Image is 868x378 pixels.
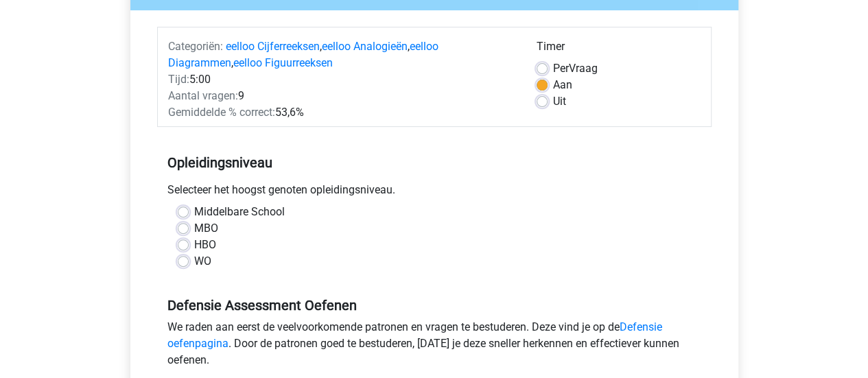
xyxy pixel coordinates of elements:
[194,253,211,270] label: WO
[168,106,275,119] span: Gemiddelde % correct:
[158,38,526,71] div: , , ,
[157,182,712,204] div: Selecteer het hoogst genoten opleidingsniveau.
[168,40,223,53] span: Categoriën:
[168,73,189,86] span: Tijd:
[553,60,598,77] label: Vraag
[553,62,569,75] span: Per
[158,104,526,121] div: 53,6%
[167,297,701,314] h5: Defensie Assessment Oefenen
[157,319,712,374] div: We raden aan eerst de veelvoorkomende patronen en vragen te bestuderen. Deze vind je op de . Door...
[553,93,566,110] label: Uit
[226,40,320,53] a: eelloo Cijferreeksen
[167,149,701,176] h5: Opleidingsniveau
[194,237,216,253] label: HBO
[233,56,333,69] a: eelloo Figuurreeksen
[537,38,701,60] div: Timer
[194,204,285,220] label: Middelbare School
[158,71,526,88] div: 5:00
[158,88,526,104] div: 9
[168,89,238,102] span: Aantal vragen:
[194,220,218,237] label: MBO
[553,77,572,93] label: Aan
[322,40,408,53] a: eelloo Analogieën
